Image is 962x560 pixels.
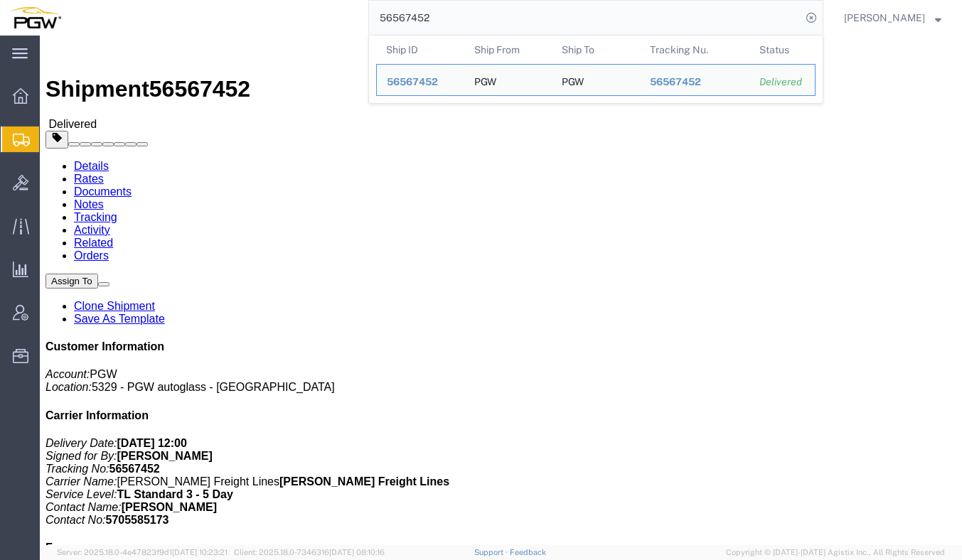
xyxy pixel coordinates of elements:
span: 56567452 [650,76,701,87]
iframe: FS Legacy Container [40,36,962,545]
th: Status [749,36,816,64]
div: 56567452 [387,75,454,90]
table: Search Results [376,36,823,103]
div: PGW [562,65,584,95]
div: 56567452 [650,75,740,90]
span: Jesse Dawson [844,10,925,26]
th: Ship To [552,36,640,64]
span: Client: 2025.18.0-7346316 [234,548,385,556]
div: Delivered [759,75,805,90]
th: Ship From [464,36,552,64]
div: PGW [474,65,496,95]
span: Copyright © [DATE]-[DATE] Agistix Inc., All Rights Reserved [726,546,945,559]
span: [DATE] 10:23:21 [172,548,228,556]
a: Feedback [510,548,546,556]
span: Server: 2025.18.0-4e47823f9d1 [57,548,228,556]
th: Tracking Nu. [640,36,750,64]
span: 56567452 [387,76,438,87]
a: Support [474,548,510,556]
img: logo [10,7,61,28]
button: [PERSON_NAME] [843,9,942,26]
span: [DATE] 08:10:16 [329,548,385,556]
input: Search for shipment number, reference number [369,1,801,35]
th: Ship ID [376,36,464,64]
